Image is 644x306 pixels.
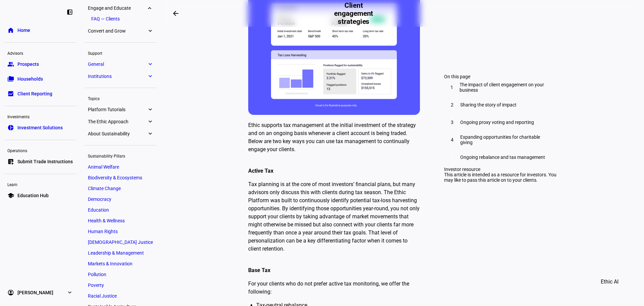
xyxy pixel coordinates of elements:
[460,134,553,145] span: Expanding opportunities for charitable giving
[66,289,73,296] eth-mat-symbol: expand_more
[85,173,156,182] a: Biodiversity & Ecosystems
[7,76,14,82] eth-mat-symbol: folder_copy
[85,270,156,279] a: Pollution
[4,57,76,71] a: groupProspects
[17,61,39,68] span: Prospects
[460,102,517,107] span: Sharing the story of impact
[460,82,553,93] span: The impact of client engagement on your business
[325,1,383,26] h2: Client engagement strategies
[85,194,156,204] a: Democracy
[4,121,76,134] a: pie_chartInvestment Solutions
[147,28,153,34] eth-mat-symbol: expand_more
[591,274,628,290] button: Ethic AI
[444,172,557,183] div: This article is intended as a resource for investors. You may like to pass this article on to you...
[88,207,109,213] span: Education
[17,76,43,82] span: Households
[88,61,147,67] span: General
[88,119,147,124] span: The Ethic Approach
[448,101,456,109] div: 2
[88,293,117,299] span: Racial Justice
[4,72,76,86] a: folder_copyHouseholds
[88,186,121,191] span: Climate Change
[88,229,118,234] span: Human Rights
[85,184,156,193] a: Climate Change
[147,5,153,11] eth-mat-symbol: expand_more
[4,145,76,155] div: Operations
[88,282,104,288] span: Poverty
[88,250,144,256] span: Leadership & Management
[88,164,119,170] span: Animal Welfare
[88,28,147,34] span: Convert and Grow
[88,14,153,24] a: FAQ — Clients
[88,261,132,266] span: Markets & Innovation
[85,205,156,215] a: Education
[4,112,76,121] div: Investments
[7,90,14,97] eth-mat-symbol: bid_landscape
[88,196,111,202] span: Democracy
[248,258,420,274] p: ‍
[88,5,147,11] span: Engage and Educate
[85,162,156,172] a: Animal Welfare
[248,267,270,273] strong: Base Tax
[7,192,14,199] eth-mat-symbol: school
[17,158,73,165] span: Submit Trade Instructions
[17,90,52,97] span: Client Reporting
[147,118,153,125] eth-mat-symbol: expand_more
[7,61,14,68] eth-mat-symbol: group
[88,131,147,136] span: About Sustainability
[460,120,534,125] span: Ongoing proxy voting and reporting
[448,153,456,161] div: 5
[147,130,153,137] eth-mat-symbol: expand_more
[248,280,420,296] p: For your clients who do not prefer active tax monitoring, we offer the following:
[7,27,14,34] eth-mat-symbol: home
[85,93,156,103] div: Topics
[17,124,63,131] span: Investment Solutions
[17,289,53,296] span: [PERSON_NAME]
[88,218,125,223] span: Health & Wellness
[172,9,180,17] mat-icon: arrow_backwards
[85,248,156,258] a: Leadership & Management
[85,59,156,69] a: Generalexpand_more
[460,155,545,160] span: Ongoing rebalance and tax management
[147,73,153,80] eth-mat-symbol: expand_more
[17,192,49,199] span: Education Hub
[85,216,156,225] a: Health & Wellness
[88,107,147,112] span: Platform Tutorials
[7,289,14,296] eth-mat-symbol: account_circle
[448,118,456,126] div: 3
[66,9,73,15] eth-mat-symbol: left_panel_close
[4,179,76,189] div: Learn
[88,175,142,180] span: Biodiversity & Ecosystems
[85,227,156,236] a: Human Rights
[7,158,14,165] eth-mat-symbol: list_alt_add
[601,274,619,290] span: Ethic AI
[88,74,147,79] span: Institutions
[85,48,156,57] div: Support
[85,280,156,290] a: Poverty
[85,237,156,247] a: [DEMOGRAPHIC_DATA] Justice
[448,83,455,91] div: 1
[4,87,76,100] a: bid_landscapeClient Reporting
[248,168,273,174] strong: ‍ Active Tax
[88,239,153,245] span: [DEMOGRAPHIC_DATA] Justice
[248,121,420,154] p: Ethic supports tax management at the initial investment of the strategy and on an ongoing basis w...
[147,106,153,113] eth-mat-symbol: expand_more
[7,124,14,131] eth-mat-symbol: pie_chart
[448,136,456,144] div: 4
[85,291,156,301] a: Racial Justice
[248,180,420,253] p: Tax planning is at the core of most investors’ financial plans, but many advisors only discuss th...
[4,24,76,37] a: homeHome
[88,272,106,277] span: Pollution
[444,74,557,79] div: On this page
[85,72,156,81] a: Institutionsexpand_more
[85,151,156,160] div: Sustainability Pillars
[85,259,156,268] a: Markets & Innovation
[444,167,557,172] div: Investor resource
[17,27,30,34] span: Home
[147,61,153,68] eth-mat-symbol: expand_more
[4,48,76,57] div: Advisors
